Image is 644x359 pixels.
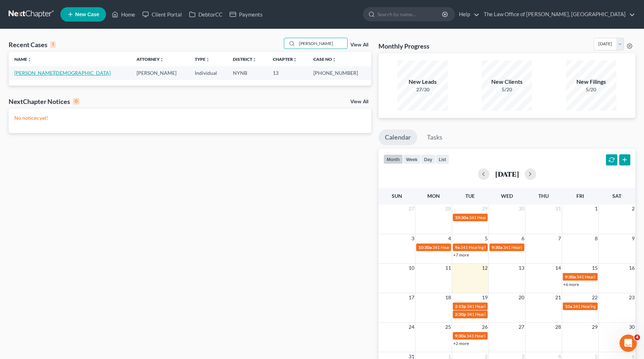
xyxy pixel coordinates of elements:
span: 10:30a [418,245,432,250]
span: Fri [576,193,584,199]
span: 10 [408,264,415,272]
span: Wed [501,193,513,199]
span: 7 [557,234,562,243]
h3: Monthly Progress [378,42,429,50]
a: +7 more [453,252,469,258]
div: 0 [73,98,79,105]
span: 18 [445,293,452,302]
span: 5 [484,234,488,243]
span: 341 Hearing for [PERSON_NAME] [576,274,641,280]
input: Search by name... [377,8,443,21]
span: 14 [555,264,562,272]
a: Districtunfold_more [233,56,257,62]
button: week [403,154,421,164]
div: 5/20 [566,86,616,93]
span: 22 [591,293,598,302]
span: 9:30a [455,333,466,338]
span: 31 [555,204,562,213]
td: Individual [189,66,227,79]
a: Attorneyunfold_more [137,56,164,62]
span: 29 [591,323,598,331]
span: 27 [408,204,415,213]
i: unfold_more [206,58,210,62]
div: 27/30 [397,86,448,93]
span: 4 [634,335,640,340]
div: 1 [50,41,56,48]
span: 27 [518,323,525,331]
span: 21 [555,293,562,302]
span: 23 [628,293,635,302]
span: 341 Hearing for [PERSON_NAME] [467,312,531,317]
span: 3 [411,234,415,243]
div: Recent Cases [9,40,56,49]
span: 29 [481,204,488,213]
div: New Leads [397,78,448,86]
i: unfold_more [293,58,297,62]
a: Payments [226,8,266,21]
span: 25 [445,323,452,331]
span: 6 [521,234,525,243]
a: The Law Office of [PERSON_NAME], [GEOGRAPHIC_DATA] [480,8,635,21]
p: No notices yet! [14,114,365,122]
span: 341 Hearing for [PERSON_NAME] [466,333,531,338]
span: Thu [538,193,549,199]
td: NYNB [227,66,267,79]
span: Sat [612,193,621,199]
span: 15 [591,264,598,272]
span: 9a [455,245,460,250]
div: NextChapter Notices [9,97,79,106]
span: 11 [445,264,452,272]
a: [PERSON_NAME][DEMOGRAPHIC_DATA] [14,70,111,76]
span: 17 [408,293,415,302]
a: Help [455,8,479,21]
a: +2 more [453,341,469,346]
iframe: Intercom live chat [620,335,637,352]
span: 341 Hearing for [PERSON_NAME] [469,215,533,220]
span: 26 [481,323,488,331]
td: [PHONE_NUMBER] [308,66,371,79]
a: Home [108,8,139,21]
span: 30 [518,204,525,213]
div: 5/20 [482,86,532,93]
div: New Filings [566,78,616,86]
i: unfold_more [252,58,257,62]
span: Sun [392,193,402,199]
span: 341 Hearing for [PERSON_NAME], Frayddelith [467,304,555,309]
span: 4 [447,234,452,243]
i: unfold_more [160,58,164,62]
span: 30 [628,323,635,331]
span: Tue [465,193,475,199]
span: 12 [481,264,488,272]
span: 2 [631,204,635,213]
span: 10:30a [455,215,468,220]
a: DebtorCC [185,8,226,21]
span: 2:15p [455,304,466,309]
button: day [421,154,436,164]
span: 10a [565,304,572,309]
a: +6 more [563,282,579,287]
span: 8 [594,234,598,243]
span: New Case [75,12,99,17]
td: 13 [267,66,308,79]
a: Calendar [378,129,417,145]
span: 341 Hearing for [PERSON_NAME] [573,304,637,309]
a: Case Nounfold_more [313,56,336,62]
span: 13 [518,264,525,272]
i: unfold_more [332,58,336,62]
span: 341 Hearing for [PERSON_NAME] [460,245,525,250]
span: 9 [631,234,635,243]
span: 9:30a [492,245,502,250]
a: Nameunfold_more [14,56,32,62]
a: View All [350,42,368,47]
span: 341 Hearing for [PERSON_NAME] [432,245,497,250]
span: Mon [427,193,440,199]
a: Client Portal [139,8,185,21]
span: 341 Hearing for [PERSON_NAME] [503,245,567,250]
a: Typeunfold_more [195,56,210,62]
span: 24 [408,323,415,331]
span: 16 [628,264,635,272]
button: list [436,154,449,164]
span: 2:30p [455,312,466,317]
span: 28 [445,204,452,213]
td: [PERSON_NAME] [131,66,189,79]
